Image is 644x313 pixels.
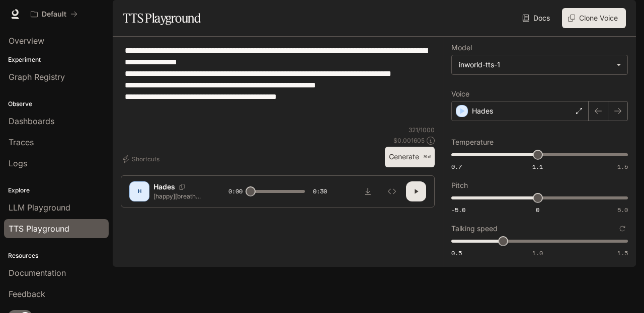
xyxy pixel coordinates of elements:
button: Inspect [382,181,402,201]
span: 1.0 [532,249,543,257]
button: Clone Voice [562,8,626,28]
p: ⌘⏎ [423,154,431,160]
span: -5.0 [451,205,465,214]
div: H [131,183,147,199]
span: 1.5 [617,162,628,171]
span: 0:30 [313,186,327,196]
button: Reset to default [617,223,628,234]
p: Voice [451,90,469,97]
button: Generate⌘⏎ [385,147,435,167]
p: Default [42,10,66,19]
span: 0:00 [228,186,243,196]
p: Talking speed [451,225,498,232]
span: 1.5 [617,249,628,257]
p: Temperature [451,139,494,146]
p: Hades [153,182,175,192]
span: 0.7 [451,162,462,171]
button: Copy Voice ID [175,184,189,190]
p: Pitch [451,182,468,189]
span: 0.5 [451,249,462,257]
button: Download audio [358,181,378,201]
span: 1.1 [532,162,543,171]
a: Docs [520,8,554,28]
div: inworld-tts-1 [452,55,627,74]
p: Hades [472,106,493,116]
button: Shortcuts [121,151,164,167]
span: 5.0 [617,205,628,214]
p: [happy][breathe] [PERSON_NAME] loved her little village, where the fields stretched like golden b... [153,192,204,200]
span: 0 [536,205,539,214]
h1: TTS Playground [123,8,201,28]
div: inworld-tts-1 [459,60,611,70]
button: All workspaces [26,4,82,24]
p: Model [451,44,472,51]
